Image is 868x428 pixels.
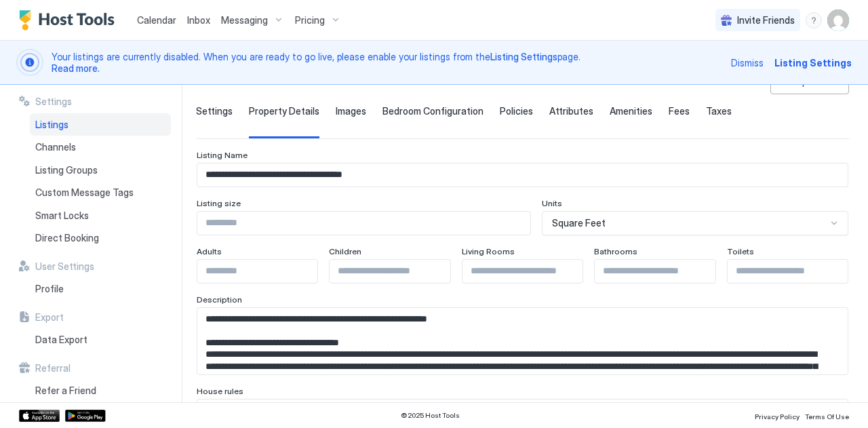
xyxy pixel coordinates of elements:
[755,412,800,421] span: Privacy Policy
[728,260,848,283] input: Input Field
[774,56,852,70] div: Listing Settings
[295,14,325,26] span: Pricing
[197,308,837,375] textarea: Input Field
[197,386,243,396] span: House rules
[805,412,849,421] span: Terms Of Use
[197,163,848,187] input: Input Field
[35,141,76,153] span: Channels
[35,187,134,199] span: Custom Message Tags
[827,9,849,31] div: User profile
[610,105,652,117] span: Amenities
[595,260,715,283] input: Input Field
[187,13,210,27] a: Inbox
[35,362,71,374] span: Referral
[462,260,583,283] input: Input Field
[19,10,121,31] a: Host Tools Logo
[401,411,460,420] span: © 2025 Host Tools
[249,105,319,117] span: Property Details
[706,105,732,117] span: Taxes
[805,408,849,423] a: Terms Of Use
[542,198,562,208] span: Units
[19,410,60,422] a: App Store
[35,164,98,176] span: Listing Groups
[669,105,690,117] span: Fees
[137,14,176,26] span: Calendar
[52,51,723,75] span: Your listings are currently disabled. When you are ready to go live, please enable your listings ...
[35,334,87,346] span: Data Export
[549,105,593,117] span: Attributes
[500,105,533,117] span: Policies
[552,217,606,229] span: Square Feet
[462,246,515,256] span: Living Rooms
[35,119,68,131] span: Listings
[755,408,800,423] a: Privacy Policy
[35,311,64,324] span: Export
[490,51,557,62] a: Listing Settings
[806,12,822,28] div: menu
[35,385,96,397] span: Refer a Friend
[30,113,171,136] a: Listings
[30,227,171,250] a: Direct Booking
[35,232,99,244] span: Direct Booking
[30,379,171,402] a: Refer a Friend
[221,14,268,26] span: Messaging
[197,260,317,283] input: Input Field
[30,277,171,300] a: Profile
[30,328,171,351] a: Data Export
[197,198,241,208] span: Listing size
[382,105,484,117] span: Bedroom Configuration
[330,260,450,283] input: Input Field
[137,13,176,27] a: Calendar
[329,246,361,256] span: Children
[197,150,248,160] span: Listing Name
[197,246,222,256] span: Adults
[187,14,210,26] span: Inbox
[336,105,366,117] span: Images
[197,294,242,305] span: Description
[727,246,754,256] span: Toilets
[594,246,637,256] span: Bathrooms
[30,181,171,204] a: Custom Message Tags
[65,410,106,422] a: Google Play Store
[30,159,171,182] a: Listing Groups
[731,56,764,70] div: Dismiss
[30,136,171,159] a: Channels
[196,105,233,117] span: Settings
[35,96,72,108] span: Settings
[52,62,100,74] a: Read more.
[35,283,64,295] span: Profile
[197,212,530,235] input: Input Field
[35,210,89,222] span: Smart Locks
[30,204,171,227] a: Smart Locks
[35,260,94,273] span: User Settings
[737,14,795,26] span: Invite Friends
